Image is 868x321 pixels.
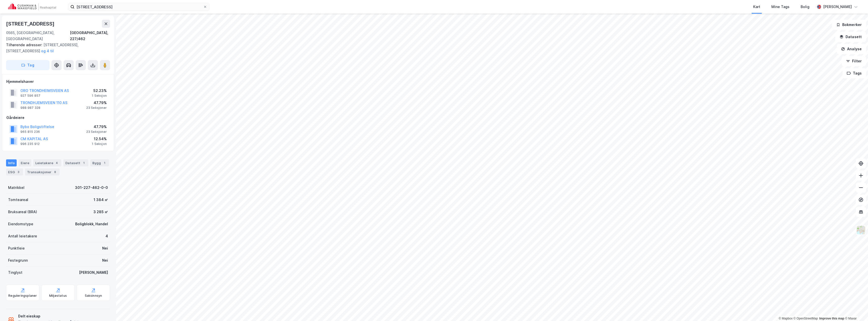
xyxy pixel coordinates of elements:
[8,233,37,239] div: Antall leietakere
[79,269,108,276] div: [PERSON_NAME]
[74,3,203,11] input: Søk på adresse, matrikkel, gårdeiere, leietakere eller personer
[94,197,108,203] div: 1 384 ㎡
[92,94,107,98] div: 1 Seksjon
[90,159,109,166] div: Bygg
[81,160,86,165] div: 1
[8,221,33,227] div: Eiendomstype
[6,159,17,166] div: Info
[86,106,107,110] div: 23 Seksjoner
[85,294,102,298] div: Saksinnsyn
[19,159,31,166] div: Eiere
[6,30,70,42] div: 0565, [GEOGRAPHIC_DATA], [GEOGRAPHIC_DATA]
[6,43,43,47] span: Tilhørende adresser:
[6,79,110,85] div: Hjemmelshaver
[8,209,37,215] div: Bruksareal (BRA)
[92,136,107,142] div: 12.54%
[8,197,28,203] div: Tomteareal
[856,225,866,235] img: Z
[753,4,760,10] div: Kart
[794,317,818,320] a: OpenStreetMap
[92,88,107,94] div: 52.23%
[20,130,40,134] div: 965 815 236
[843,297,868,321] iframe: Chat Widget
[6,20,56,28] div: [STREET_ADDRESS]
[54,160,59,165] div: 4
[18,313,84,319] div: Delt eieskap
[8,257,28,263] div: Festegrunn
[86,130,107,134] div: 23 Seksjoner
[8,185,24,191] div: Matrikkel
[92,142,107,146] div: 1 Seksjon
[779,317,793,320] a: Mapbox
[20,94,40,98] div: 927 596 857
[102,160,107,165] div: 1
[33,159,61,166] div: Leietakere
[8,245,25,251] div: Punktleie
[86,124,107,130] div: 47.79%
[20,106,40,110] div: 988 987 328
[6,42,106,54] div: [STREET_ADDRESS], [STREET_ADDRESS]
[102,245,108,251] div: Nei
[801,4,809,10] div: Bolig
[25,168,60,176] div: Transaksjoner
[93,209,108,215] div: 3 285 ㎡
[16,169,21,175] div: 3
[842,56,866,66] button: Filter
[6,168,23,176] div: ESG
[63,159,88,166] div: Datasett
[8,269,22,276] div: Tinglyst
[8,3,56,10] img: cushman-wakefield-realkapital-logo.202ea83816669bd177139c58696a8fa1.svg
[86,100,107,106] div: 47.79%
[49,294,67,298] div: Miljøstatus
[20,142,40,146] div: 996 235 912
[70,30,110,42] div: [GEOGRAPHIC_DATA], 227/462
[105,233,108,239] div: 4
[837,44,866,54] button: Analyse
[843,68,866,78] button: Tags
[8,294,37,298] div: Reguleringsplaner
[6,115,110,121] div: Gårdeiere
[75,221,108,227] div: Boligblokk, Handel
[75,185,108,191] div: 301-227-462-0-0
[823,4,852,10] div: [PERSON_NAME]
[771,4,790,10] div: Mine Tags
[835,32,866,42] button: Datasett
[52,169,58,175] div: 8
[102,257,108,263] div: Nei
[832,20,866,30] button: Bokmerker
[6,60,49,70] button: Tag
[819,317,844,320] a: Improve this map
[843,297,868,321] div: Kontrollprogram for chat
